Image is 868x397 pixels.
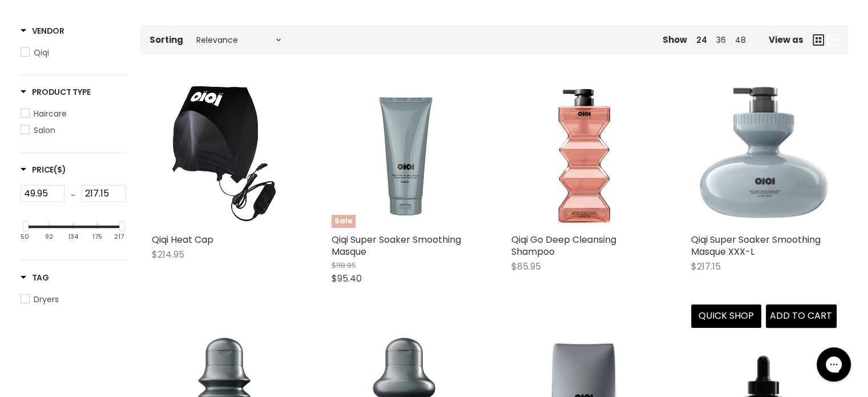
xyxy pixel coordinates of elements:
[691,233,821,258] a: Qiqi Super Soaker Smoothing Masque XXX-L
[34,47,49,58] span: Qiqi
[332,233,461,258] a: Qiqi Super Soaker Smoothing Masque
[332,82,477,228] img: Qiqi Super Soaker Smoothing Masque
[716,34,726,46] a: 36
[21,124,126,137] a: Salon
[152,233,213,246] a: Qiqi Heat Cap
[34,125,55,136] span: Salon
[766,304,837,327] button: Add to cart
[691,260,721,273] span: $217.15
[92,233,102,240] div: 175
[691,82,837,228] img: Qiqi Super Soaker Smoothing Masque XXX-L
[150,35,183,45] label: Sorting
[21,164,66,175] h3: Price($)
[54,164,66,175] span: ($)
[332,272,362,285] span: $95.40
[511,82,657,228] img: Qiqi Go Deep Cleansing Shampoo
[21,272,49,283] h3: Tag
[152,248,184,261] span: $214.95
[696,34,707,46] a: 24
[769,35,804,45] span: View as
[691,304,762,327] button: Quick shop
[511,260,541,273] span: $85.95
[735,34,746,46] a: 48
[21,164,66,175] span: Price
[34,294,59,305] span: Dryers
[332,260,356,271] span: $118.95
[68,233,78,240] div: 134
[511,233,616,258] a: Qiqi Go Deep Cleansing Shampoo
[21,233,29,240] div: 50
[332,82,477,228] a: Qiqi Super Soaker Smoothing MasqueSale
[811,343,857,386] iframe: Gorgias live chat messenger
[21,293,126,306] a: Dryers
[82,185,126,202] input: Max Price
[114,233,124,240] div: 217
[64,185,82,206] div: -
[152,82,297,228] img: Qiqi Heat Cap
[770,309,832,322] span: Add to cart
[21,86,91,98] h3: Product Type
[21,107,126,120] a: Haircare
[21,25,64,37] h3: Vendor
[34,108,67,119] span: Haircare
[21,46,126,59] a: Qiqi
[663,34,687,46] span: Show
[332,215,356,228] span: Sale
[21,185,65,202] input: Min Price
[45,233,53,240] div: 92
